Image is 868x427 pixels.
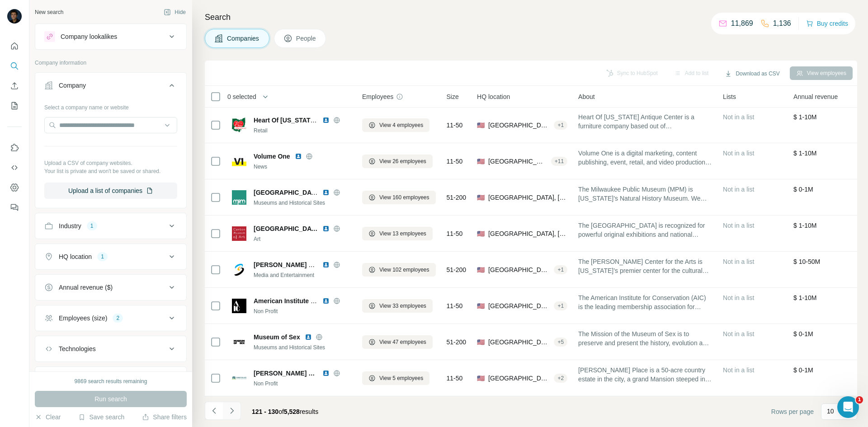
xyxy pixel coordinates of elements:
div: + 11 [551,157,567,165]
img: Logo of Count Basie Theatre Inc [232,263,246,277]
button: My lists [7,98,22,114]
span: [GEOGRAPHIC_DATA], [US_STATE] [488,193,567,202]
img: Avatar [7,9,22,23]
span: 🇺🇸 [477,374,485,383]
span: The [GEOGRAPHIC_DATA] is recognized for powerful original exhibitions and national touring exhibi... [578,221,712,239]
div: Non Profit [254,307,351,315]
span: $ 0-1M [793,186,813,193]
button: Use Surfe on LinkedIn [7,140,22,156]
img: LinkedIn logo [295,153,302,160]
button: Navigate to next page [223,402,241,420]
button: View 26 employees [362,155,433,168]
div: Industry [59,221,81,230]
span: Heart Of [US_STATE] Antique Center is a furniture company based out of [STREET_ADDRESS][US_STATE]. [578,113,712,131]
button: Download as CSV [718,67,786,80]
span: [GEOGRAPHIC_DATA] [254,189,321,196]
p: Company information [35,59,187,67]
span: Employees [362,92,393,101]
span: People [296,34,317,43]
span: Heart Of [US_STATE][GEOGRAPHIC_DATA] [254,117,384,124]
button: Industry1 [35,215,186,237]
span: Not in a list [723,366,754,374]
span: [GEOGRAPHIC_DATA], [US_STATE] [488,229,567,238]
span: [GEOGRAPHIC_DATA], [US_STATE] [488,374,550,383]
span: 🇺🇸 [477,265,485,274]
span: 🇺🇸 [477,157,485,166]
span: 🇺🇸 [477,301,485,310]
p: 11,869 [731,18,753,29]
span: of [278,408,284,415]
span: 51-200 [447,193,467,202]
span: 51-200 [447,265,467,274]
button: Annual revenue ($) [35,277,186,298]
span: Not in a list [723,330,754,338]
p: Upload a CSV of company websites. [44,159,177,167]
p: 1,136 [773,18,791,29]
span: About [578,92,595,101]
span: View 26 employees [379,157,426,165]
span: Rows per page [771,407,814,416]
img: Logo of Museum of Sex [232,335,246,349]
span: $ 10-50M [793,258,820,265]
button: Clear [35,413,61,422]
span: 5,528 [284,408,300,415]
span: [PERSON_NAME] Theatre Inc [254,261,342,268]
button: View 102 employees [362,263,436,277]
span: 11-50 [447,374,463,383]
button: Search [7,58,22,74]
button: View 5 employees [362,371,429,385]
button: Hide [157,5,192,19]
button: Navigate to previous page [205,402,223,420]
span: The Mission of the Museum of Sex is to preserve and present the history, evolution and cultural s... [578,329,712,347]
img: Logo of Heart Of Ohio Antique Center [232,117,246,132]
span: 121 - 130 [252,408,278,415]
span: 🇺🇸 [477,193,485,202]
span: $ 0-1M [793,366,813,374]
span: The [PERSON_NAME] Center for the Arts is [US_STATE]’s premier center for the cultural arts, dedic... [578,257,712,275]
button: View 47 employees [362,335,433,349]
div: Museums and Historical Sites [254,343,351,352]
img: Logo of Gore Place [232,376,246,380]
div: + 1 [554,121,567,129]
div: 1 [87,222,97,230]
span: 🇺🇸 [477,121,485,130]
div: Retail [254,127,351,135]
button: Company lookalikes [35,26,186,47]
span: Not in a list [723,294,754,301]
span: 1 [856,396,863,404]
span: Volume One [254,152,290,161]
span: $ 1-10M [793,150,816,157]
span: The American Institute for Conservation (AIC) is the leading membership association for current a... [578,293,712,311]
img: Logo of Volume One [232,154,246,169]
div: 1 [97,253,108,261]
img: LinkedIn logo [322,225,330,232]
span: 11-50 [447,229,463,238]
span: View 13 employees [379,230,426,238]
span: View 102 employees [379,266,429,274]
button: Technologies [35,338,186,360]
button: Buy credits [806,17,848,30]
div: 9869 search results remaining [75,377,147,385]
span: View 5 employees [379,374,423,382]
button: Enrich CSV [7,78,22,94]
div: + 1 [554,302,567,310]
img: LinkedIn logo [322,297,330,305]
span: Companies [227,34,260,43]
img: Logo of Canton Museum of Art [232,226,246,241]
span: The Milwaukee Public Museum (MPM) is [US_STATE]’s Natural History Museum. We inspire curiosity, e... [578,185,712,203]
img: Logo of Milwaukee Public Museum [232,190,246,205]
span: View 47 employees [379,338,426,346]
span: Not in a list [723,186,754,193]
span: [GEOGRAPHIC_DATA], [US_STATE] [488,121,550,130]
span: 🇺🇸 [477,338,485,347]
button: Employees (size)2 [35,307,186,329]
div: News [254,163,351,171]
img: LinkedIn logo [322,117,330,124]
button: Company [35,75,186,100]
span: 11-50 [447,157,463,166]
span: American Institute for Conservation AND Foundation for Advancement in Conservation [254,297,515,305]
img: Logo of American Institute for Conservation AND Foundation for Advancement in Conservation [232,299,246,313]
div: New search [35,8,63,16]
span: 🇺🇸 [477,229,485,238]
div: + 5 [554,338,567,346]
